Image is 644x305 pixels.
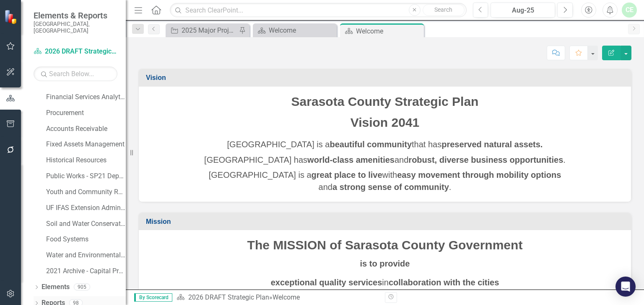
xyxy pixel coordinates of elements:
[269,25,335,36] div: Welcome
[46,235,126,244] a: Food Systems
[397,170,561,179] strong: easy movement through mobility options
[622,3,637,18] button: CE
[307,155,395,164] strong: world-class amenities
[273,293,300,301] div: Welcome
[46,108,126,118] a: Procurement
[34,10,117,21] span: Elements & Reports
[330,140,412,149] strong: beautiful community
[34,67,117,81] input: Search Below...
[168,25,237,36] a: 2025 Major Projects
[146,74,627,82] h3: Vision
[493,5,552,15] div: Aug-25
[46,267,126,276] a: 2021 Archive - Capital Projects
[46,124,126,134] a: Accounts Receivable
[491,3,555,18] button: Aug-25
[312,170,382,179] strong: great place to live
[177,293,379,302] div: »
[46,172,126,181] a: Public Works - SP21 Department Actions
[271,278,382,287] strong: exceptional quality services
[46,92,126,102] a: Financial Services Analytics
[255,25,335,36] a: Welcome
[146,218,627,226] h3: Mission
[209,170,561,192] span: [GEOGRAPHIC_DATA] is a with and .
[389,278,499,287] strong: collaboration with the cities
[441,140,543,149] strong: preserved natural assets.
[227,140,543,149] span: [GEOGRAPHIC_DATA] is a that has
[408,155,563,164] strong: robust, diverse business opportunities
[4,9,19,24] img: ClearPoint Strategy
[188,293,269,301] a: 2026 DRAFT Strategic Plan
[204,155,566,164] span: [GEOGRAPHIC_DATA] has and .
[46,156,126,165] a: Historical Resources
[46,219,126,229] a: Soil and Water Conservation District
[356,26,422,36] div: Welcome
[46,251,126,260] a: Water and Environmental Resources
[46,140,126,149] a: Fixed Assets Management
[170,3,466,18] input: Search ClearPoint...
[351,115,420,129] span: Vision 2041
[615,277,636,297] div: Open Intercom Messenger
[46,187,126,197] a: Youth and Community Resources
[291,95,479,108] span: Sarasota County Strategic Plan
[332,182,449,192] strong: a strong sense of community
[423,4,465,16] button: Search
[247,238,523,252] span: The MISSION of Sarasota County Government
[134,293,172,302] span: By Scorecard
[34,21,117,34] small: [GEOGRAPHIC_DATA], [GEOGRAPHIC_DATA]
[46,203,126,213] a: UF IFAS Extension Administration
[182,25,237,36] div: 2025 Major Projects
[360,259,410,268] strong: is to provide
[434,6,452,13] span: Search
[74,284,90,291] div: 905
[34,47,117,56] a: 2026 DRAFT Strategic Plan
[42,282,70,292] a: Elements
